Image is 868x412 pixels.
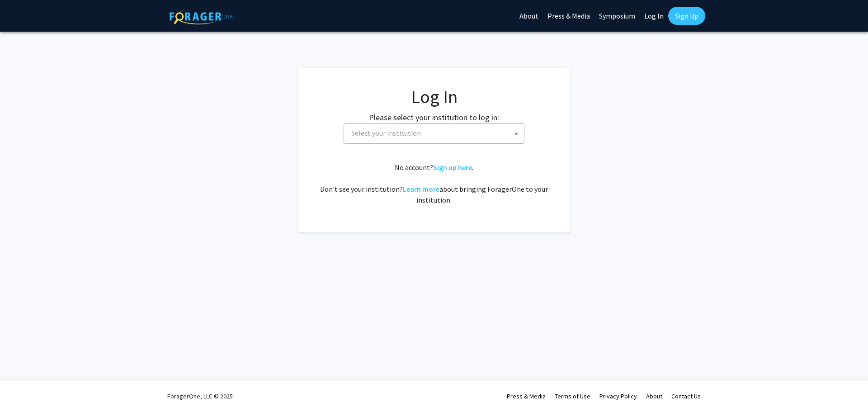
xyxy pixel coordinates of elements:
a: About [646,392,662,400]
div: No account? . Don't see your institution? about bringing ForagerOne to your institution. [316,162,552,205]
a: Sign up here [433,163,472,172]
a: Learn more about bringing ForagerOne to your institution [403,185,439,194]
a: Privacy Policy [599,392,637,400]
label: Please select your institution to log in: [369,111,499,123]
span: Select your institution [348,124,524,142]
a: Contact Us [671,392,701,400]
span: Select your institution [351,128,421,137]
img: ForagerOne Logo [170,9,233,24]
div: ForagerOne, LLC © 2025 [167,380,233,412]
a: Press & Media [507,392,546,400]
a: Sign Up [668,7,705,25]
a: Terms of Use [555,392,590,400]
h1: Log In [316,86,552,108]
span: Select your institution [344,123,524,144]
